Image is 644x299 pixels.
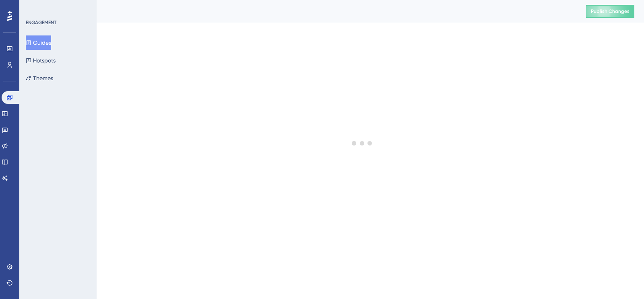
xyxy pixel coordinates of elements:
[586,5,634,18] button: Publish Changes
[26,19,56,26] div: ENGAGEMENT
[26,71,53,85] button: Themes
[26,35,51,50] button: Guides
[26,53,56,68] button: Hotspots
[591,8,630,15] span: Publish Changes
